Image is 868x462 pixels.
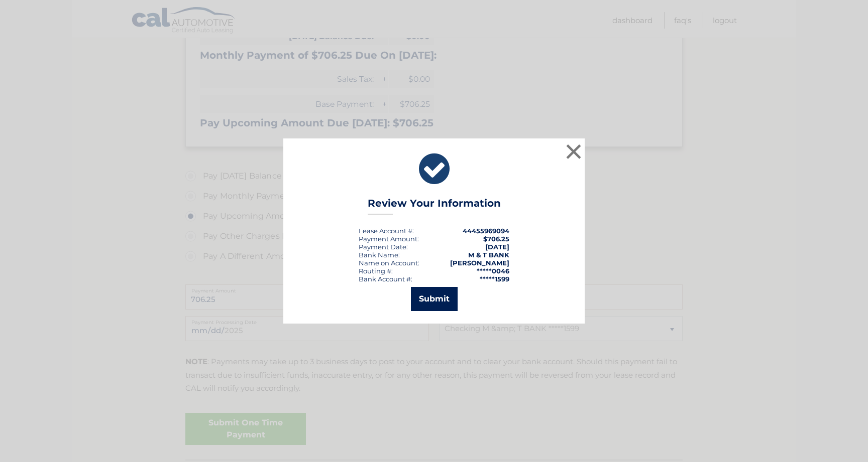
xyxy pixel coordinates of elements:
div: : [359,243,408,251]
strong: M & T BANK [468,251,509,259]
strong: [PERSON_NAME] [450,259,509,267]
div: Payment Amount: [359,235,419,243]
div: Bank Name: [359,251,400,259]
div: Name on Account: [359,259,419,267]
div: Bank Account #: [359,275,412,283]
div: Routing #: [359,267,393,275]
strong: 44455969094 [463,227,509,235]
h3: Review Your Information [368,197,501,215]
span: Payment Date [359,243,406,251]
button: Submit [411,287,458,311]
span: $706.25 [483,235,509,243]
div: Lease Account #: [359,227,414,235]
button: × [564,141,584,162]
span: [DATE] [485,243,509,251]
